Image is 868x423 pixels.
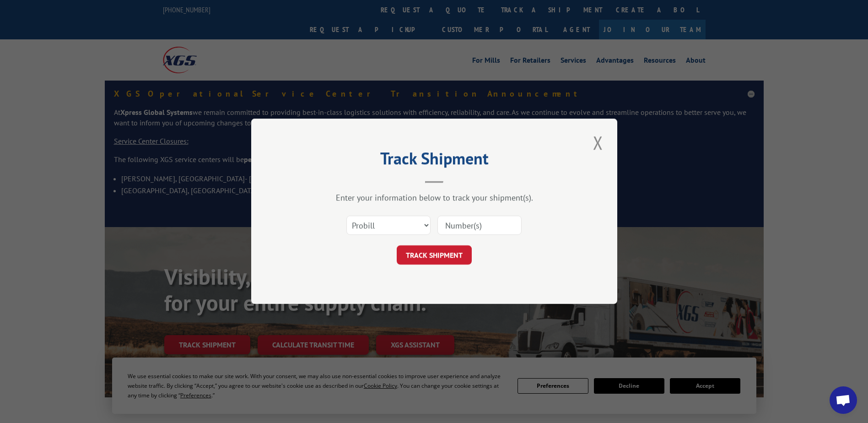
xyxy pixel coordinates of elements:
[830,386,857,414] a: Open chat
[297,152,571,169] h2: Track Shipment
[397,246,472,265] button: TRACK SHIPMENT
[590,130,606,155] button: Close modal
[437,216,522,235] input: Number(s)
[297,193,571,203] div: Enter your information below to track your shipment(s).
